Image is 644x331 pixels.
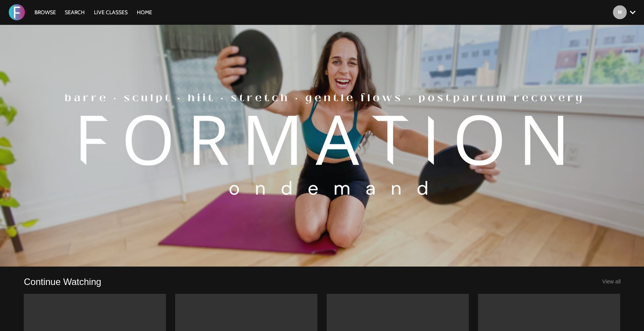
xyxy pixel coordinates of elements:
[24,276,101,288] a: Continue Watching
[31,9,60,16] a: Browse
[133,9,156,16] a: HOME
[90,9,131,16] a: LIVE CLASSES
[31,8,156,16] nav: Primary
[602,278,621,285] a: View all
[61,9,89,16] a: Search
[9,4,25,20] img: FORMATION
